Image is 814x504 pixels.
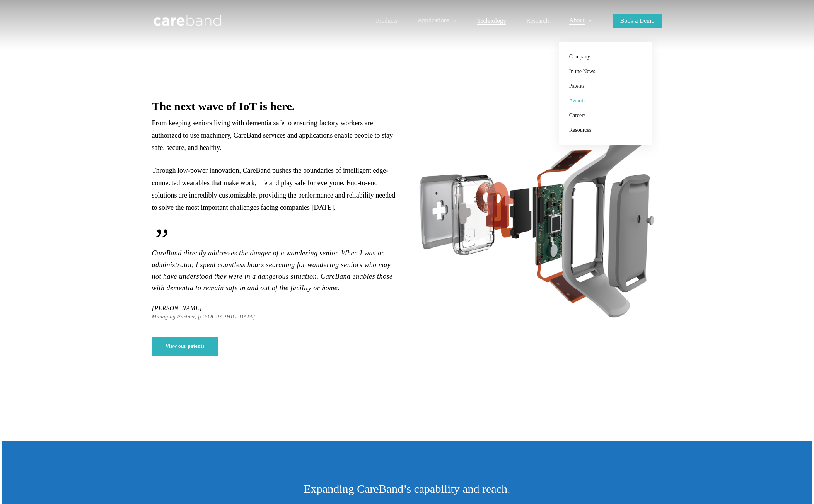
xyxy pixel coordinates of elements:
a: View our patents [152,337,218,356]
span: From keeping seniors living with dementia safe to ensuring factory workers are authorized to use ... [152,119,393,152]
span: In the News [569,68,596,74]
span: Book a Demo [620,17,655,24]
a: About [569,17,592,24]
span: Through low-power innovation, CareBand pushes the boundaries of intelligent edge-connected wearab... [152,167,396,211]
a: Careers [567,108,644,123]
a: Book a Demo [613,18,662,24]
span: Patents [569,83,585,89]
span: [PERSON_NAME] [152,304,256,313]
a: Awards [567,94,644,108]
span: Applications [418,17,449,24]
a: Technology [477,18,506,24]
span: Expanding CareBand’s capability and reach. [304,482,510,495]
span: Resources [569,127,592,133]
span: Careers [569,112,586,118]
span: About [569,17,585,24]
span: View our patents [166,342,205,350]
a: Research [526,18,549,24]
p: CareBand directly addresses the danger of a wandering senior. When I was an administrator, I spen... [152,224,399,304]
a: Applications [418,17,457,24]
a: Products [376,18,398,24]
span: Managing Partner, [GEOGRAPHIC_DATA] [152,313,256,321]
b: The next wave of IoT is here. [152,100,295,112]
a: Patents [567,79,644,94]
a: In the News [567,64,644,79]
span: Company [569,54,590,60]
a: Company [567,49,644,64]
span: ” [152,224,399,255]
span: Awards [569,98,585,104]
a: Resources [567,123,644,138]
